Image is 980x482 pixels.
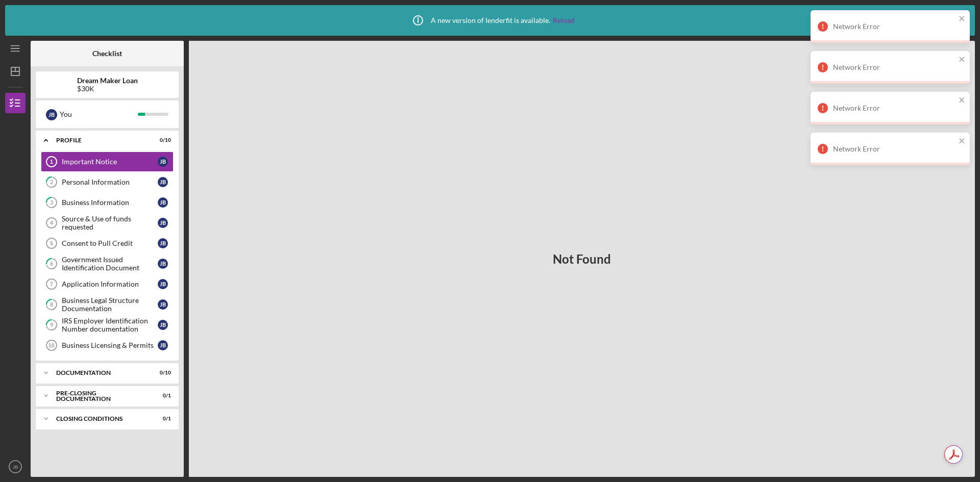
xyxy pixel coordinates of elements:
div: J B [46,109,57,120]
div: Profile [56,137,145,143]
div: Government Issued Identification Document [62,256,158,272]
div: 0 / 10 [153,370,171,376]
text: JB [12,464,18,470]
a: 3Business InformationJB [41,192,174,213]
div: You [60,106,138,123]
div: Application Information [62,280,158,288]
div: J B [158,299,168,310]
tspan: 5 [50,240,53,246]
div: Business Information [62,198,158,207]
a: 10Business Licensing & PermitsJB [41,335,174,356]
div: J B [158,259,168,269]
div: Business Legal Structure Documentation [62,296,158,313]
div: Network Error [833,145,955,153]
div: J B [158,197,168,208]
div: J B [158,279,168,289]
div: Consent to Pull Credit [62,239,158,247]
a: 7Application InformationJB [41,274,174,294]
tspan: 8 [50,301,53,308]
tspan: 6 [50,261,54,267]
div: 0 / 1 [153,416,171,422]
div: J B [158,238,168,248]
div: A new version of lenderfit is available. [405,8,575,33]
div: Network Error [833,63,955,71]
div: Network Error [833,104,955,112]
a: 2Personal InformationJB [41,172,174,192]
a: 4Source & Use of funds requestedJB [41,213,174,233]
a: 9IRS Employer Identification Number documentationJB [41,315,174,335]
div: Source & Use of funds requested [62,215,158,231]
div: Network Error [833,22,955,31]
h3: Not Found [553,252,611,266]
div: Documentation [56,370,145,376]
button: close [959,96,966,106]
tspan: 10 [48,342,54,348]
div: J B [158,218,168,228]
tspan: 2 [50,179,53,186]
div: Important Notice [62,158,158,166]
a: 1Important NoticeJB [41,151,174,172]
div: $30K [77,85,138,93]
button: close [959,14,966,24]
button: close [959,137,966,146]
tspan: 3 [50,199,53,206]
a: 6Government Issued Identification DocumentJB [41,253,174,274]
tspan: 4 [50,220,54,226]
div: 0 / 10 [153,137,171,143]
button: close [959,55,966,65]
div: Personal Information [62,178,158,186]
div: IRS Employer Identification Number documentation [62,317,158,333]
button: JB [5,456,26,477]
div: 0 / 1 [153,393,171,399]
div: J B [158,177,168,187]
div: Closing Conditions [56,416,145,422]
div: J B [158,157,168,167]
div: J B [158,320,168,330]
tspan: 7 [50,281,53,287]
div: Pre-Closing Documentation [56,390,145,402]
tspan: 1 [50,159,53,165]
div: J B [158,340,168,350]
a: Reload [553,16,575,24]
b: Checklist [92,49,122,58]
a: 5Consent to Pull CreditJB [41,233,174,253]
div: Business Licensing & Permits [62,341,158,349]
a: 8Business Legal Structure DocumentationJB [41,294,174,315]
b: Dream Maker Loan [77,77,138,85]
tspan: 9 [50,322,54,328]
